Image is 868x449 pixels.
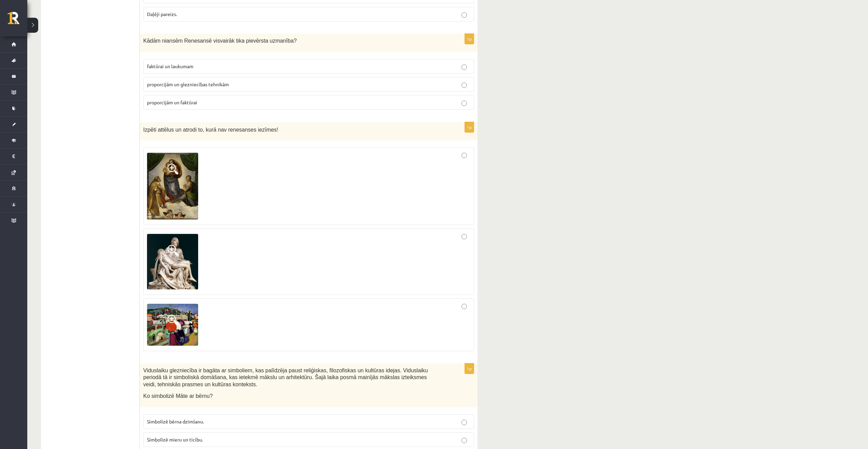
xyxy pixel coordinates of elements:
span: Ko simbolizē Māte ar bērnu? [143,393,213,399]
span: proporcijām un glezniecības tehnikām [147,81,229,87]
img: 2.png [147,234,198,289]
input: Simbolizē bērna dzimšanu. [461,420,467,425]
p: 1p [465,363,474,374]
img: 1.png [147,153,198,219]
input: proporcijām un faktūrai [461,101,467,106]
p: 1p [465,33,474,44]
a: Rīgas 1. Tālmācības vidusskola [8,12,27,29]
input: proporcijām un glezniecības tehnikām [461,83,467,88]
span: Daļēji pareizs. [147,11,177,17]
span: Simbolizē mieru un ticību. [147,436,203,443]
span: proporcijām un faktūrai [147,99,197,105]
input: faktūrai un laukumam [461,64,467,70]
input: Daļēji pareizs. [461,12,467,18]
span: Viduslaiku glezniecība ir bagāta ar simboliem, kas palīdzēja paust reliģiskas, filozofiskas un ku... [143,368,428,387]
span: faktūrai un laukumam [147,63,193,69]
span: Kādām niansēm Renesansē visvairāk tika pievērsta uzmanība? [143,38,297,44]
span: Simbolizē bērna dzimšanu. [147,418,204,424]
input: Simbolizē mieru un ticību. [461,438,467,443]
span: Izpēti attēlus un atrodi to, kurā nav renesanses iezīmes! [143,127,278,133]
img: 3.png [147,304,198,346]
p: 1p [465,122,474,133]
